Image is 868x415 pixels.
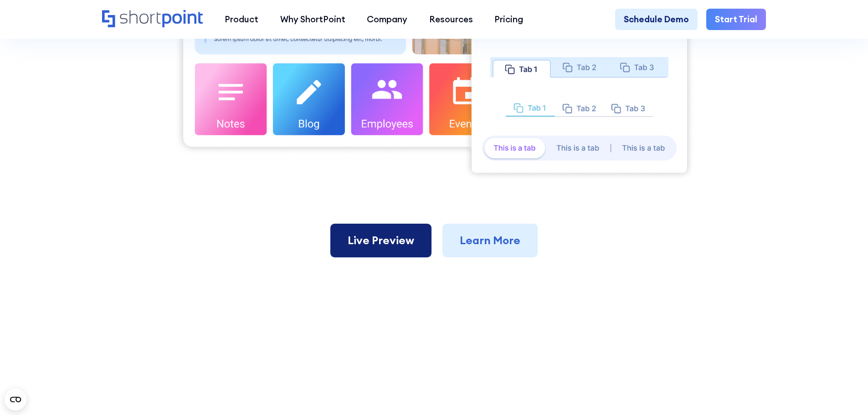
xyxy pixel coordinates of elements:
div: Product [225,13,258,26]
a: Why ShortPoint [269,9,356,31]
div: Resources [429,13,473,26]
a: Schedule Demo [615,9,698,31]
div: Pricing [494,13,523,26]
a: Start Trial [706,9,766,31]
a: Home [102,10,203,29]
iframe: Chat Widget [704,309,868,415]
a: Company [356,9,418,31]
a: Product [214,9,269,31]
div: Why ShortPoint [280,13,345,26]
a: Resources [418,9,484,31]
a: Pricing [484,9,534,31]
a: Live Preview [330,224,431,257]
div: Company [367,13,407,26]
button: Open CMP widget [5,389,26,410]
a: Learn More [442,224,538,257]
